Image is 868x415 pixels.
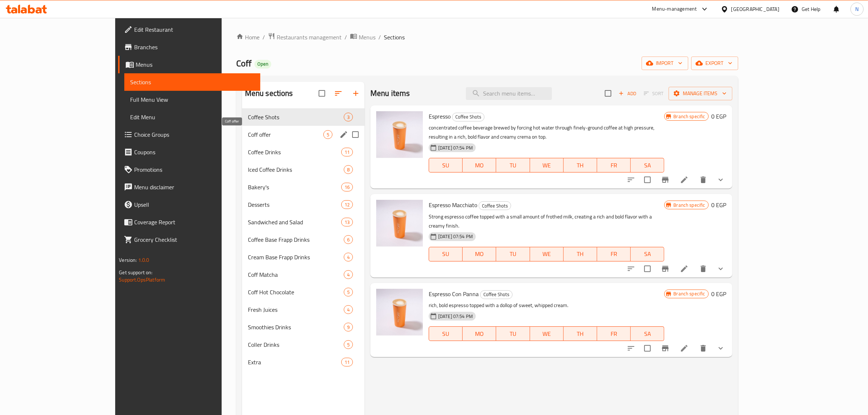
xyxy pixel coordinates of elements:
a: Menus [118,56,260,73]
span: SU [432,160,460,171]
div: Coffee Shots [452,113,484,121]
button: show more [712,260,729,278]
span: WE [533,329,561,339]
span: Branch specific [670,202,708,209]
button: FR [597,326,631,341]
span: 3 [344,114,353,121]
span: Coffee Shots [479,202,511,210]
span: Coff Matcha [248,270,344,279]
button: SU [429,326,463,341]
span: Restaurants management [277,33,342,42]
span: Bakery's [248,183,341,191]
button: WE [530,158,564,172]
span: Desserts [248,200,341,209]
div: [GEOGRAPHIC_DATA] [731,5,779,13]
span: 8 [344,166,353,173]
button: SA [631,158,664,172]
div: Fresh Juices4 [242,301,365,318]
div: Coffee Drinks11 [242,143,365,161]
span: Select to update [640,261,655,276]
img: Espresso Macchiato [376,200,423,247]
span: 9 [344,324,353,331]
button: WE [530,326,564,341]
span: SU [432,249,460,259]
div: Coff Matcha4 [242,266,365,283]
button: TH [564,158,597,172]
div: Iced Coffee Drinks8 [242,161,365,178]
button: sort-choices [622,340,640,357]
div: Coffee Shots3 [242,108,365,126]
li: / [262,33,265,42]
div: items [341,183,353,191]
span: 12 [342,201,353,208]
span: Get support on: [119,268,152,277]
span: Fresh Juices [248,305,344,314]
span: Branch specific [670,113,708,120]
a: Edit menu item [680,264,689,273]
span: 4 [344,254,353,261]
span: Add [618,89,637,98]
div: Cream Base Frapp Drinks [248,253,344,261]
a: Coupons [118,143,260,161]
nav: Menu sections [242,105,365,374]
span: Coffee Base Frapp Drinks [248,235,344,244]
div: Coller Drinks5 [242,336,365,353]
button: SU [429,158,463,172]
span: TH [567,329,594,339]
div: Bakery's16 [242,178,365,196]
a: Edit Menu [124,108,260,126]
button: Add [616,88,639,99]
span: Promotions [134,165,254,174]
span: Sections [130,78,254,86]
span: 5 [344,289,353,296]
button: FR [597,158,631,172]
button: show more [712,171,729,189]
span: SU [432,329,460,339]
button: delete [694,340,712,357]
a: Sections [124,73,260,91]
span: Select section first [639,88,669,99]
div: Desserts12 [242,196,365,213]
button: FR [597,247,631,261]
p: Strong espresso coffee topped with a small amount of frothed milk, creating a rich and bold flavo... [429,212,665,230]
span: Sort sections [330,85,347,102]
svg: Show Choices [716,344,725,353]
button: TU [496,158,530,172]
a: Grocery Checklist [118,231,260,248]
button: show more [712,340,729,357]
a: Menu disclaimer [118,178,260,196]
button: MO [463,326,496,341]
div: Coff Hot Chocolate [248,288,344,296]
a: Upsell [118,196,260,213]
h2: Menu items [370,88,410,99]
span: TH [567,160,594,171]
span: Branch specific [670,290,708,297]
button: Manage items [669,87,732,100]
div: Coffee Shots [480,290,513,299]
span: Coffee Drinks [248,148,341,156]
span: Coller Drinks [248,340,344,349]
span: 5 [344,341,353,348]
div: Extra [248,358,341,366]
h2: Menu sections [245,88,293,99]
span: 4 [344,271,353,278]
span: FR [600,249,628,259]
div: Smoothies Drinks9 [242,318,365,336]
p: rich, bold espresso topped with a dollop of sweet, whipped cream. [429,301,665,310]
input: search [466,87,552,100]
span: Coffee Shots [248,113,344,121]
span: SA [634,160,661,171]
button: Add section [347,85,365,102]
span: MO [466,329,493,339]
a: Edit menu item [680,344,689,353]
div: items [344,305,353,314]
svg: Show Choices [716,175,725,184]
span: 11 [342,359,353,366]
button: SA [631,326,664,341]
span: Choice Groups [134,130,254,139]
div: items [344,340,353,349]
